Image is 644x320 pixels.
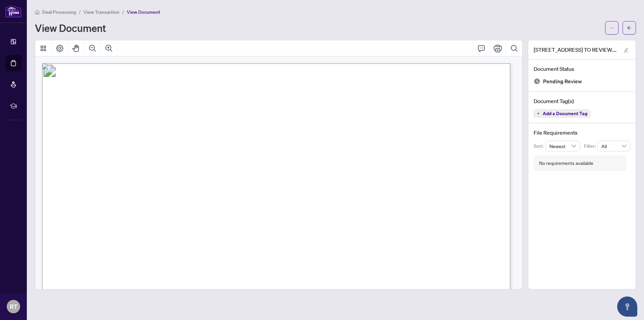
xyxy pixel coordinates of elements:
[42,9,76,15] span: Deal Processing
[609,26,614,30] span: ellipsis
[584,142,597,150] p: Filter:
[534,78,540,85] img: Document Status
[534,109,590,118] button: Add a Document Tag
[534,97,630,105] h4: Document Tag(s)
[534,129,630,137] h4: File Requirements
[534,142,545,150] p: Sort:
[5,5,21,17] img: logo
[35,10,40,14] span: home
[543,77,582,86] span: Pending Review
[84,9,119,15] span: View Transaction
[617,296,637,317] button: Open asap
[10,302,17,311] span: RT
[534,46,618,54] span: [STREET_ADDRESS] TO REVIEW.pdf
[122,8,124,16] li: /
[601,141,626,151] span: All
[127,9,160,15] span: View Document
[539,159,593,167] div: No requirements available
[537,112,540,115] span: plus
[79,8,81,16] li: /
[549,141,576,151] span: Newest
[534,65,630,73] h4: Document Status
[627,26,632,30] span: arrow-left
[35,22,106,33] h1: View Document
[543,111,587,116] span: Add a Document Tag
[624,48,629,52] span: edit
